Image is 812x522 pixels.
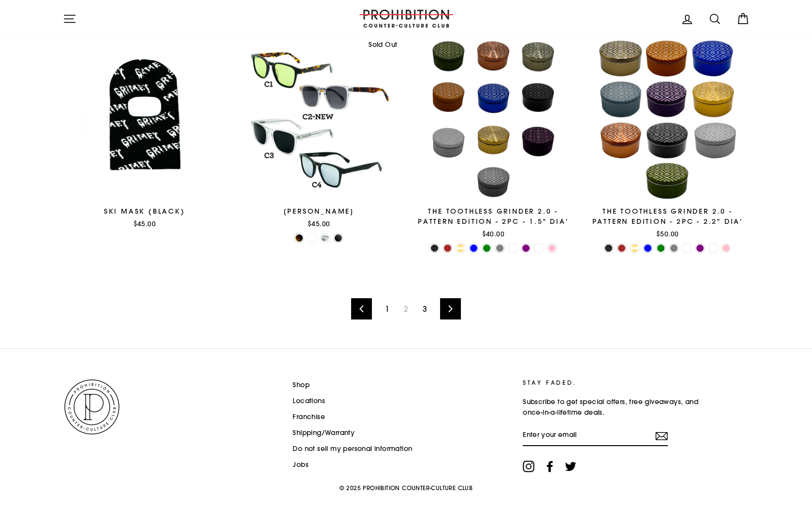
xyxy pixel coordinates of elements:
[358,10,455,28] img: PROHIBITION COUNTER-CULTURE CLUB
[379,301,395,317] a: 1
[586,229,750,239] div: $50.00
[237,219,401,229] div: $45.00
[63,206,227,217] div: Ski Mask (Black)
[523,378,713,387] p: STAY FADED.
[412,229,576,239] div: $40.00
[63,38,227,232] a: Ski Mask (Black)$45.00
[586,38,750,242] a: The Toothless Grinder 2.0 - Pattern Edition - 2PC - 2.2" Dia'$50.00
[523,397,713,418] p: Subscribe to get special offers, free giveaways, and once-in-a-lifetime deals.
[398,301,414,317] span: 2
[293,442,412,456] a: Do not sell my personal information
[293,426,354,440] a: Shipping/Warranty
[417,301,433,317] a: 3
[293,378,310,392] a: Shop
[63,479,750,496] p: © 2025 PROHIBITION COUNTER-CULTURE CLUB
[364,38,400,52] div: Sold Out
[412,206,576,227] div: The Toothless Grinder 2.0 - Pattern Edition - 2PC - 1.5" Dia'
[237,38,401,232] a: [PERSON_NAME]$45.00
[63,219,227,229] div: $45.00
[412,38,576,242] a: The Toothless Grinder 2.0 - Pattern Edition - 2PC - 1.5" Dia'$40.00
[293,394,325,408] a: Locations
[523,425,668,446] input: Enter your email
[586,206,750,227] div: The Toothless Grinder 2.0 - Pattern Edition - 2PC - 2.2" Dia'
[293,410,325,424] a: Franchise
[237,206,401,217] div: [PERSON_NAME]
[293,458,309,472] a: Jobs
[63,378,121,436] img: PROHIBITION COUNTER-CULTURE CLUB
